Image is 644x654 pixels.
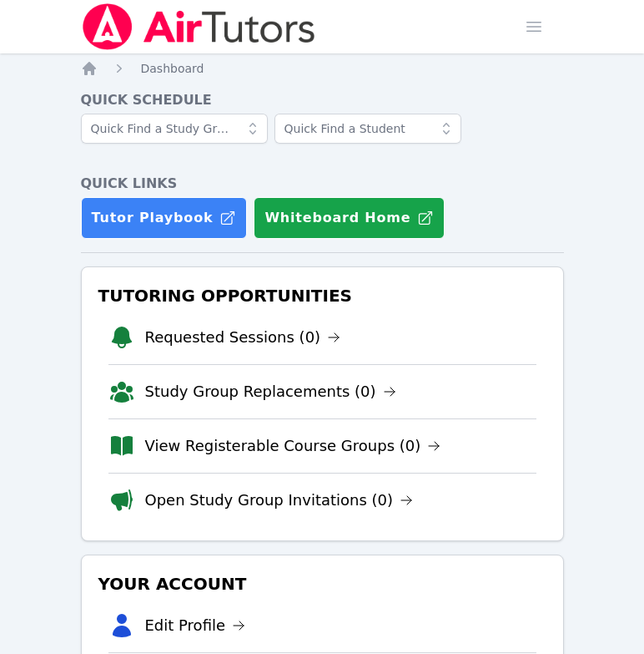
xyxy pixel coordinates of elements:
button: Whiteboard Home [254,197,445,239]
a: Requested Sessions (0) [145,326,341,349]
a: Tutor Playbook [81,197,248,239]
a: Open Study Group Invitations (0) [145,489,414,512]
a: Edit Profile [145,614,246,637]
a: Study Group Replacements (0) [145,380,396,403]
img: Air Tutors [81,3,317,50]
a: View Registerable Course Groups (0) [145,434,441,458]
nav: Breadcrumb [81,60,564,77]
input: Quick Find a Student [274,114,461,144]
h4: Quick Links [81,174,564,194]
h4: Quick Schedule [81,90,564,110]
input: Quick Find a Study Group [81,114,268,144]
h3: Your Account [95,569,550,599]
h3: Tutoring Opportunities [95,281,550,311]
span: Dashboard [141,62,204,75]
a: Dashboard [141,60,204,77]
